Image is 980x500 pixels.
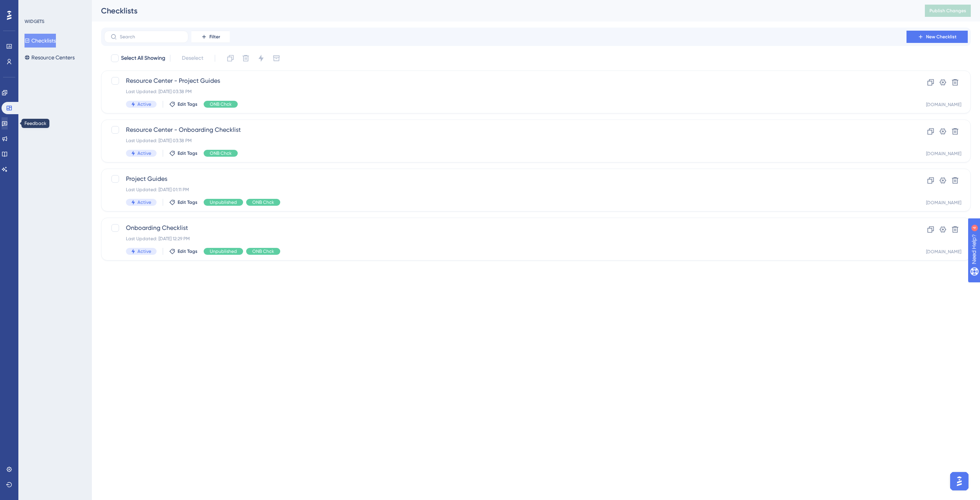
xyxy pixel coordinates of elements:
button: Resource Centers [24,51,75,64]
span: Need Help? [18,2,48,11]
span: Onboarding Checklist [126,223,885,233]
div: Last Updated: [DATE] 03:38 PM [126,89,885,95]
span: Edit Tags [178,101,198,107]
span: ONB Chck [252,248,274,254]
iframe: UserGuiding AI Assistant Launcher [948,470,971,493]
span: Deselect [182,54,203,63]
span: Filter [209,34,220,40]
div: 4 [53,4,56,10]
span: ONB Chck [210,150,232,156]
span: Edit Tags [178,248,198,254]
button: New Checklist [906,31,968,43]
span: New Checklist [926,34,957,40]
div: WIDGETS [24,18,44,25]
span: Unpublished [210,248,237,254]
button: Publish Changes [925,5,971,17]
span: ONB Chck [210,101,232,107]
div: Last Updated: [DATE] 01:11 PM [126,187,885,193]
button: Filter [191,31,230,43]
button: Checklists [24,34,56,48]
button: Edit Tags [169,199,198,205]
div: [DOMAIN_NAME] [926,249,961,255]
button: Edit Tags [169,101,198,107]
div: [DOMAIN_NAME] [926,200,961,206]
span: Active [137,199,151,205]
div: [DOMAIN_NAME] [926,151,961,157]
span: Active [137,101,151,107]
span: Edit Tags [178,150,198,156]
span: Project Guides [126,174,885,184]
span: Resource Center - Onboarding Checklist [126,125,885,134]
span: Unpublished [210,199,237,205]
span: Select All Showing [121,54,165,63]
span: Resource Center - Project Guides [126,76,885,85]
button: Deselect [175,51,210,65]
span: Edit Tags [178,199,198,205]
div: Last Updated: [DATE] 03:38 PM [126,138,885,144]
div: [DOMAIN_NAME] [926,102,961,108]
span: Publish Changes [929,8,966,14]
span: Active [137,248,151,254]
span: ONB Chck [252,199,274,205]
input: Search [120,34,182,39]
button: Edit Tags [169,150,198,156]
div: Checklists [101,5,906,16]
div: Last Updated: [DATE] 12:29 PM [126,236,885,242]
span: Active [137,150,151,156]
button: Edit Tags [169,248,198,254]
